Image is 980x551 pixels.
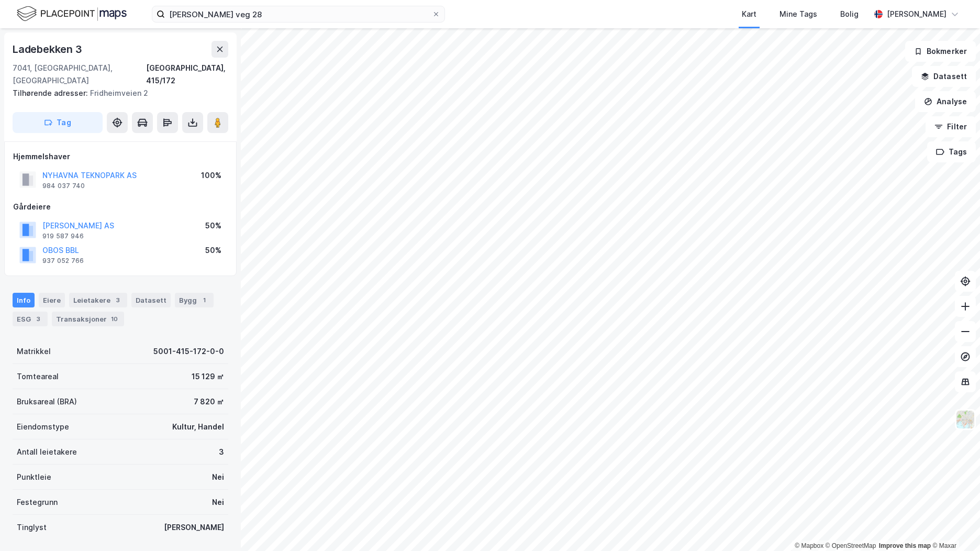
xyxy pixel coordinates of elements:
[212,471,224,483] div: Nei
[17,370,59,383] div: Tomteareal
[17,395,77,408] div: Bruksareal (BRA)
[194,395,224,408] div: 7 820 ㎡
[779,8,817,20] div: Mine Tags
[905,41,976,62] button: Bokmerker
[42,182,85,190] div: 984 037 740
[42,232,84,240] div: 919 587 946
[39,293,65,307] div: Eiere
[13,201,228,213] div: Gårdeiere
[131,293,171,307] div: Datasett
[13,150,228,163] div: Hjemmelshaver
[887,8,946,20] div: [PERSON_NAME]
[42,257,84,265] div: 937 052 766
[113,295,123,305] div: 3
[928,501,980,551] iframe: Chat Widget
[742,8,756,20] div: Kart
[17,521,47,534] div: Tinglyst
[17,496,58,509] div: Festegrunn
[13,293,35,307] div: Info
[840,8,859,20] div: Bolig
[879,542,931,549] a: Improve this map
[17,446,77,458] div: Antall leietakere
[795,542,823,549] a: Mapbox
[955,410,975,429] img: Z
[13,312,48,326] div: ESG
[199,295,209,305] div: 1
[928,501,980,551] div: Kontrollprogram for chat
[915,91,976,112] button: Analyse
[201,169,221,182] div: 100%
[205,219,221,232] div: 50%
[219,446,224,458] div: 3
[205,244,221,257] div: 50%
[927,141,976,162] button: Tags
[212,496,224,509] div: Nei
[146,62,228,87] div: [GEOGRAPHIC_DATA], 415/172
[164,521,224,534] div: [PERSON_NAME]
[13,41,84,58] div: Ladebekken 3
[13,62,146,87] div: 7041, [GEOGRAPHIC_DATA], [GEOGRAPHIC_DATA]
[172,421,224,433] div: Kultur, Handel
[192,370,224,383] div: 15 129 ㎡
[826,542,876,549] a: OpenStreetMap
[17,345,51,358] div: Matrikkel
[17,471,51,483] div: Punktleie
[175,293,214,307] div: Bygg
[153,345,224,358] div: 5001-415-172-0-0
[33,314,43,324] div: 3
[52,312,124,326] div: Transaksjoner
[109,314,120,324] div: 10
[165,6,432,22] input: Søk på adresse, matrikkel, gårdeiere, leietakere eller personer
[17,421,69,433] div: Eiendomstype
[13,89,90,97] span: Tilhørende adresser:
[13,112,103,133] button: Tag
[926,116,976,137] button: Filter
[17,5,127,23] img: logo.f888ab2527a4732fd821a326f86c7f29.svg
[13,87,220,100] div: Fridheimveien 2
[912,66,976,87] button: Datasett
[69,293,127,307] div: Leietakere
